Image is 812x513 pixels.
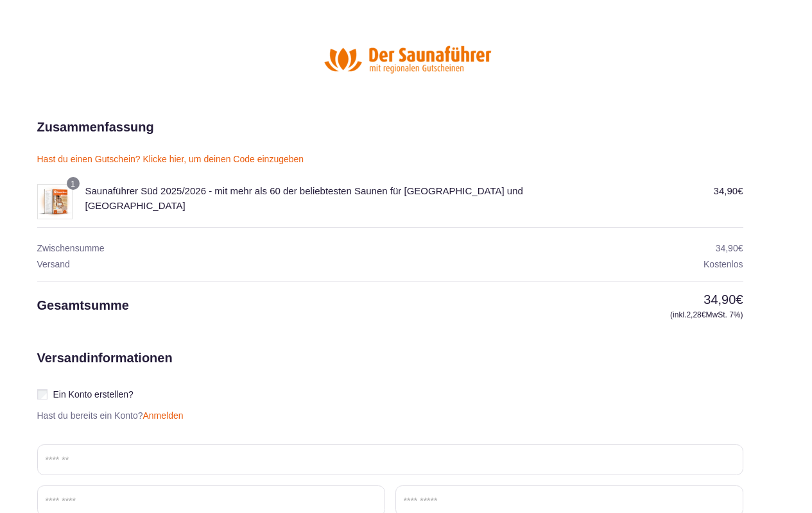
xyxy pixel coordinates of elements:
bdi: 34,90 [716,243,743,253]
span: 2,28 [686,310,705,319]
a: Hast du einen Gutschein? Klicke hier, um deinen Code einzugeben [37,154,304,164]
h2: Versandinformationen [37,348,173,444]
span: € [702,310,706,319]
span: € [738,243,743,253]
h2: Zusammenfassung [37,117,154,137]
bdi: 34,90 [704,292,743,307]
span: Zwischensumme [37,243,105,253]
a: Anmelden [143,410,184,421]
span: Ein Konto erstellen? [53,389,134,399]
small: (inkl. MwSt. 7%) [538,309,743,321]
p: Hast du bereits ein Konto? [32,410,189,421]
span: Gesamtsumme [37,298,129,312]
span: € [738,185,743,196]
span: Saunaführer Süd 2025/2026 - mit mehr als 60 der beliebtesten Saunen für [GEOGRAPHIC_DATA] und [GE... [85,185,523,211]
span: € [736,292,743,307]
span: 1 [71,180,75,189]
img: Saunaführer Süd 2025/2026 - mit mehr als 60 der beliebtesten Saunen für Baden-Württemberg und Bayern [37,184,73,219]
bdi: 34,90 [714,185,743,196]
span: Kostenlos [704,259,743,269]
span: Versand [37,259,70,269]
input: Ein Konto erstellen? [37,389,48,399]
